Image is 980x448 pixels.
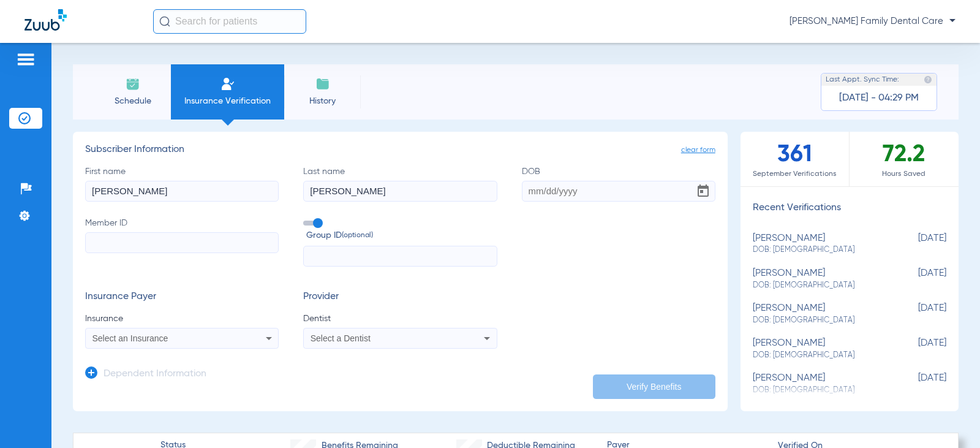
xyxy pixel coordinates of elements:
[85,313,279,325] span: Insurance
[741,168,849,180] span: September Verifications
[885,303,946,325] span: [DATE]
[85,165,279,202] label: First name
[159,16,170,27] img: Search Icon
[753,268,885,290] div: [PERSON_NAME]
[681,144,715,156] span: clear form
[342,229,373,242] small: (optional)
[753,280,885,291] span: DOB: [DEMOGRAPHIC_DATA]
[85,217,279,267] label: Member ID
[221,77,235,91] img: Manual Insurance Verification
[753,338,885,360] div: [PERSON_NAME]
[180,95,275,107] span: Insurance Verification
[826,74,899,86] span: Last Appt. Sync Time:
[293,95,352,107] span: History
[753,303,885,325] div: [PERSON_NAME]
[885,338,946,360] span: [DATE]
[126,77,140,91] img: Schedule
[753,315,885,326] span: DOB: [DEMOGRAPHIC_DATA]
[593,374,715,399] button: Verify Benefits
[303,313,497,325] span: Dentist
[839,92,919,104] span: [DATE] - 04:29 PM
[741,202,959,215] h3: Recent Verifications
[303,181,497,202] input: Last name
[691,179,715,203] button: Open calendar
[790,15,956,28] span: [PERSON_NAME] Family Dental Care
[753,245,885,256] span: DOB: [DEMOGRAPHIC_DATA]
[753,373,885,395] div: [PERSON_NAME]
[85,181,279,202] input: First name
[885,268,946,290] span: [DATE]
[92,333,168,343] span: Select an Insurance
[753,350,885,361] span: DOB: [DEMOGRAPHIC_DATA]
[85,232,279,253] input: Member ID
[850,168,959,180] span: Hours Saved
[24,9,67,31] img: Zuub Logo
[741,132,850,186] div: 361
[303,291,497,303] h3: Provider
[104,368,206,381] h3: Dependent Information
[104,95,162,107] span: Schedule
[850,132,959,186] div: 72.2
[153,9,306,34] input: Search for patients
[885,233,946,256] span: [DATE]
[753,233,885,256] div: [PERSON_NAME]
[522,165,715,202] label: DOB
[924,75,932,84] img: last sync help info
[311,333,371,343] span: Select a Dentist
[885,373,946,395] span: [DATE]
[85,291,279,303] h3: Insurance Payer
[315,77,330,91] img: History
[16,52,36,67] img: hamburger-icon
[306,229,497,242] span: Group ID
[522,181,715,202] input: DOBOpen calendar
[85,144,715,156] h3: Subscriber Information
[303,165,497,202] label: Last name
